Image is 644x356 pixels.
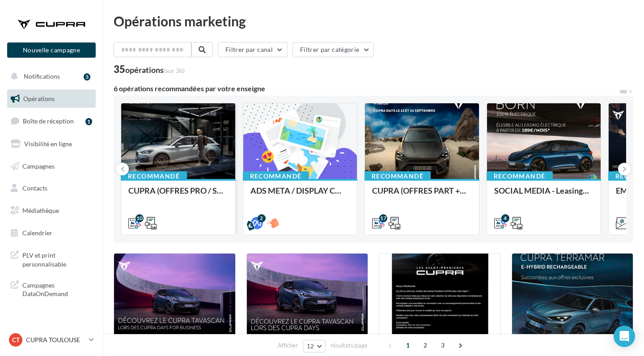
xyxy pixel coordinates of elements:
a: Boîte de réception1 [5,111,97,131]
button: Filtrer par catégorie [292,42,374,57]
span: Boîte de réception [23,117,74,125]
p: CUPRA TOULOUSE [26,335,85,344]
span: Visibilité en ligne [24,140,72,148]
div: Recommandé [487,171,553,181]
a: Médiathèque [5,201,97,220]
div: Recommandé [243,171,309,181]
div: 35 [114,64,185,74]
button: Filtrer par canal [218,42,288,57]
a: Calendrier [5,224,97,242]
span: 1 [401,338,415,352]
div: 2 [258,214,266,222]
a: Opérations [5,89,97,108]
button: 12 [303,340,326,352]
span: Contacts [22,184,47,192]
span: CT [12,335,20,344]
a: Campagnes [5,157,97,176]
div: Opérations marketing [114,14,633,28]
span: PLV et print personnalisable [22,249,92,268]
div: Recommandé [364,171,431,181]
a: Contacts [5,179,97,198]
span: 12 [307,343,314,350]
span: Notifications [24,72,60,80]
div: Open Intercom Messenger [614,326,635,347]
div: 17 [379,214,387,222]
span: Opérations [23,95,55,102]
span: Médiathèque [22,207,59,214]
span: 2 [418,338,432,352]
a: Visibilité en ligne [5,135,97,153]
div: 1 [85,118,92,125]
div: SOCIAL MEDIA - Leasing social électrique - CUPRA Born [494,186,594,204]
a: Campagnes DataOnDemand [5,275,97,302]
div: 4 [501,214,509,222]
span: résultats/page [330,341,368,350]
div: CUPRA (OFFRES PRO / SEPT) - SOCIAL MEDIA [128,186,228,204]
div: 6 opérations recommandées par votre enseigne [114,85,619,92]
span: (sur 36) [164,67,185,74]
a: CT CUPRA TOULOUSE [7,331,96,348]
span: Afficher [278,341,298,350]
span: Campagnes [22,162,55,170]
span: 3 [436,338,450,352]
div: 10 [136,214,144,222]
div: Recommandé [121,171,187,181]
div: opérations [125,66,185,74]
span: Calendrier [22,229,52,237]
a: PLV et print personnalisable [5,246,97,272]
div: CUPRA (OFFRES PART + CUPRA DAYS / SEPT) - SOCIAL MEDIA [372,186,472,204]
button: Notifications 3 [5,67,94,86]
button: Nouvelle campagne [7,42,96,58]
div: 3 [84,73,90,81]
span: Campagnes DataOnDemand [22,279,92,298]
div: ADS META / DISPLAY CUPRA DAYS Septembre 2025 [250,186,350,204]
